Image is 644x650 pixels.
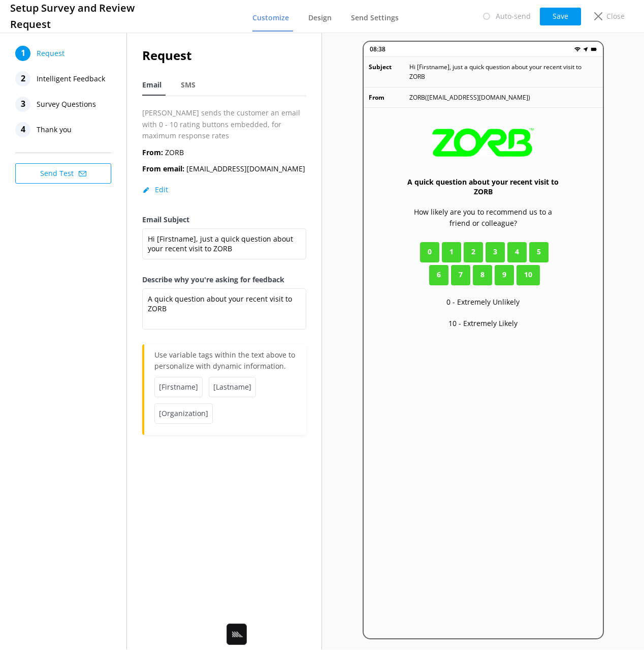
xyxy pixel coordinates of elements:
[437,269,441,280] span: 6
[142,288,306,330] textarea: A quick question about your recent visit to ZORB
[502,269,506,280] span: 9
[583,46,589,52] img: near-me.png
[448,318,518,329] p: 10 - Extremely Likely
[142,274,306,285] label: Describe why you're asking for feedback
[369,62,409,81] p: Subject
[142,228,306,259] textarea: Hi [Firstname], just a quick question about your recent visit to ZORB
[432,128,534,157] img: 31-1625106250.png
[370,44,385,54] p: 08:38
[369,93,409,102] p: From
[493,246,497,257] span: 3
[404,206,562,229] p: How likely are you to recommend us to a friend or colleague?
[540,8,581,25] button: Save
[142,46,306,65] h2: Request
[351,13,399,23] span: Send Settings
[142,80,162,90] span: Email
[591,46,597,52] img: battery.png
[142,164,184,173] b: From email:
[606,11,625,22] p: Close
[37,46,65,61] span: Request
[209,377,256,397] span: [Lastname]
[404,177,562,196] h3: A quick question about your recent visit to ZORB
[142,185,168,195] button: Edit
[142,107,306,141] p: [PERSON_NAME] sends the customer an email with 0 - 10 rating buttons embedded, for maximum respon...
[409,62,598,81] p: Hi [Firstname], just a quick question about your recent visit to ZORB
[515,246,519,257] span: 4
[142,147,163,157] b: From:
[308,13,332,23] span: Design
[154,403,213,424] span: [Organization]
[480,269,485,280] span: 8
[574,46,581,52] img: wifi.png
[471,246,475,257] span: 2
[181,80,196,90] span: SMS
[15,122,30,137] div: 4
[142,214,306,225] label: Email Subject
[15,46,30,61] div: 1
[37,71,105,86] span: Intelligent Feedback
[459,269,463,280] span: 7
[496,11,531,22] p: Auto-send
[37,97,96,112] span: Survey Questions
[537,246,541,257] span: 5
[154,349,296,377] p: Use variable tags within the text above to personalize with dynamic information.
[409,93,530,102] p: ZORB ( [EMAIL_ADDRESS][DOMAIN_NAME] )
[252,13,289,23] span: Customize
[524,269,532,280] span: 10
[37,122,72,137] span: Thank you
[154,377,203,397] span: [Firstname]
[15,71,30,86] div: 2
[449,246,454,257] span: 1
[428,246,432,257] span: 0
[142,147,184,158] p: ZORB
[15,97,30,112] div: 3
[446,297,520,308] p: 0 - Extremely Unlikely
[15,163,111,184] button: Send Test
[142,163,305,174] p: [EMAIL_ADDRESS][DOMAIN_NAME]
